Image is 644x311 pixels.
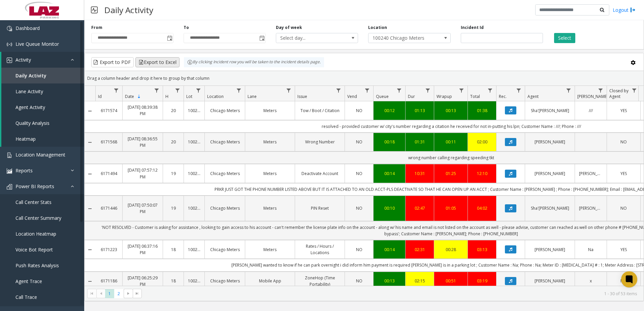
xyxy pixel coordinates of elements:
[349,205,369,211] a: NO
[7,184,12,189] img: 'icon'
[438,246,463,253] a: 00:28
[112,86,121,95] a: Id Filter Menu
[378,170,401,177] div: 00:14
[15,246,53,253] span: Voice Bot Report
[152,86,161,95] a: Date Filter Menu
[1,131,84,147] a: Heatmap
[126,291,131,296] span: Go to the next page
[127,167,159,180] a: [DATE] 07:57:12 PM
[188,170,200,177] a: 100240
[188,139,200,145] a: 100240
[472,139,492,145] div: 02:00
[611,205,636,211] a: NO
[1,52,84,68] a: Activity
[611,246,636,253] a: YES
[472,107,492,114] div: 01:38
[101,2,157,18] h3: Daily Activity
[486,86,495,95] a: Total Filter Menu
[438,107,463,114] div: 00:13
[167,107,180,114] a: 20
[249,139,291,145] a: Meters
[134,291,140,296] span: Go to the last page
[378,246,401,253] a: 00:14
[234,86,244,95] a: Location Filter Menu
[410,246,430,253] div: 02:31
[554,33,575,43] button: Select
[15,41,59,47] span: Live Queue Monitor
[194,86,203,95] a: Lot Filter Menu
[378,278,401,284] div: 00:13
[15,278,42,284] span: Agent Trace
[85,206,95,211] a: Collapse Details
[356,171,362,176] span: NO
[127,202,159,215] a: [DATE] 07:50:07 PM
[249,170,291,177] a: Meters
[611,139,636,145] a: NO
[529,246,571,253] a: [PERSON_NAME]
[299,205,341,211] a: PIN Reset
[85,72,644,84] div: Drag a column header and drop it here to group by that column
[410,278,430,284] a: 02:15
[188,205,200,211] a: 100240
[15,199,52,205] span: Call Center Stats
[135,57,180,67] button: Export to Excel
[99,205,118,211] a: 6171446
[127,104,159,117] a: [DATE] 08:39:38 PM
[15,183,54,189] span: Power BI Reports
[376,94,389,99] span: Queue
[99,246,118,253] a: 6171223
[167,205,180,211] a: 19
[91,57,134,67] button: Export to PDF
[165,94,168,99] span: H
[173,86,182,95] a: H Filter Menu
[1,83,84,99] a: Lane Activity
[334,86,343,95] a: Issue Filter Menu
[7,58,12,63] img: 'icon'
[127,275,159,287] a: [DATE] 06:25:29 PM
[577,94,608,99] span: [PERSON_NAME]
[98,94,102,99] span: Id
[437,94,452,99] span: Wrapup
[188,107,200,114] a: 100240
[472,170,492,177] div: 12:10
[15,231,56,237] span: Location Heatmap
[188,246,200,253] a: 100240
[514,86,523,95] a: Rec. Filter Menu
[167,170,180,177] a: 19
[470,94,480,99] span: Total
[276,33,342,43] span: Select day...
[248,94,257,99] span: Lane
[249,205,291,211] a: Meters
[15,88,43,95] span: Lane Activity
[356,205,362,211] span: NO
[438,205,463,211] a: 01:05
[461,25,484,31] label: Incident Id
[299,170,341,177] a: Deactivate Account
[611,170,636,177] a: YES
[349,107,369,114] a: NO
[209,107,241,114] a: Chicago Meters
[620,247,627,252] span: YES
[472,246,492,253] a: 03:13
[630,6,636,13] img: logout
[114,289,123,298] span: Page 2
[167,139,180,145] a: 20
[299,243,341,256] a: Rates / Hours / Locations
[249,246,291,253] a: Meters
[410,205,430,211] a: 02:47
[1,68,84,83] a: Daily Activity
[620,139,627,145] span: NO
[472,278,492,284] a: 03:19
[579,246,603,253] a: Na
[276,25,302,31] label: Day of week
[7,42,12,47] img: 'icon'
[91,25,102,31] label: From
[630,86,639,95] a: Closed by Agent Filter Menu
[7,152,12,158] img: 'icon'
[527,94,539,99] span: Agent
[258,33,265,43] span: Toggle popup
[410,139,430,145] div: 01:31
[356,278,362,284] span: NO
